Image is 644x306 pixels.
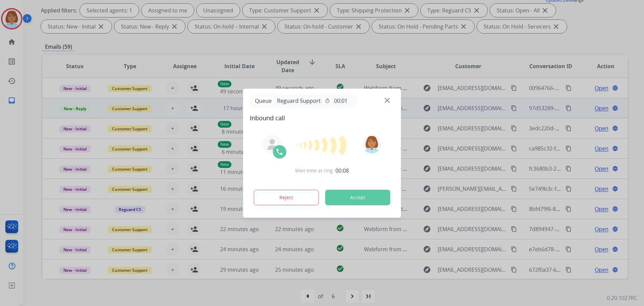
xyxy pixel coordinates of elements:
[325,98,330,103] mat-icon: timer
[325,190,390,205] button: Accept
[253,97,274,105] p: Queue
[267,139,278,150] img: agent-avatar
[276,148,284,156] img: call-icon
[250,113,394,123] span: Inbound call
[274,97,323,105] span: Reguard Support
[254,190,319,205] button: Reject
[607,294,637,302] p: 0.20.1027RC
[362,135,381,154] img: avatar
[295,167,334,174] span: Wait time at ring:
[385,98,390,103] img: close-button
[334,97,347,105] span: 00:01
[335,167,349,175] span: 00:08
